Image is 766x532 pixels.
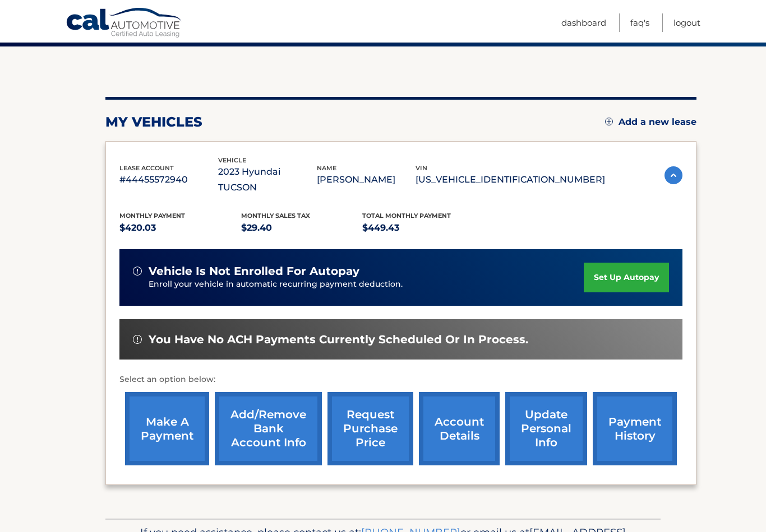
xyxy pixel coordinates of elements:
[561,13,606,32] a: Dashboard
[218,156,246,164] span: vehicle
[317,172,416,188] p: [PERSON_NAME]
[416,164,427,172] span: vin
[149,278,584,291] p: Enroll your vehicle in automatic recurring payment deduction.
[362,212,451,220] span: Total Monthly Payment
[665,166,682,184] img: accordion-active.svg
[218,164,317,195] p: 2023 Hyundai TUCSON
[125,392,209,465] a: make a payment
[605,116,696,128] a: Add a new lease
[584,263,669,292] a: set up autopay
[119,172,218,188] p: #44455572940
[241,220,363,236] p: $29.40
[327,392,413,465] a: request purchase price
[673,13,700,32] a: Logout
[416,172,605,188] p: [US_VEHICLE_IDENTIFICATION_NUMBER]
[593,392,677,465] a: payment history
[605,118,613,125] img: add.svg
[119,220,241,236] p: $420.03
[133,335,142,344] img: alert-white.svg
[241,212,310,220] span: Monthly sales Tax
[630,13,649,32] a: FAQ's
[215,392,322,465] a: Add/Remove bank account info
[66,7,183,40] a: Cal Automotive
[119,373,682,386] p: Select an option below:
[419,392,500,465] a: account details
[119,164,174,172] span: lease account
[149,264,359,278] span: vehicle is not enrolled for autopay
[505,392,587,465] a: update personal info
[362,220,484,236] p: $449.43
[133,267,142,276] img: alert-white.svg
[149,333,528,347] span: You have no ACH payments currently scheduled or in process.
[119,212,185,220] span: Monthly Payment
[317,164,336,172] span: name
[105,114,202,130] h2: my vehicles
